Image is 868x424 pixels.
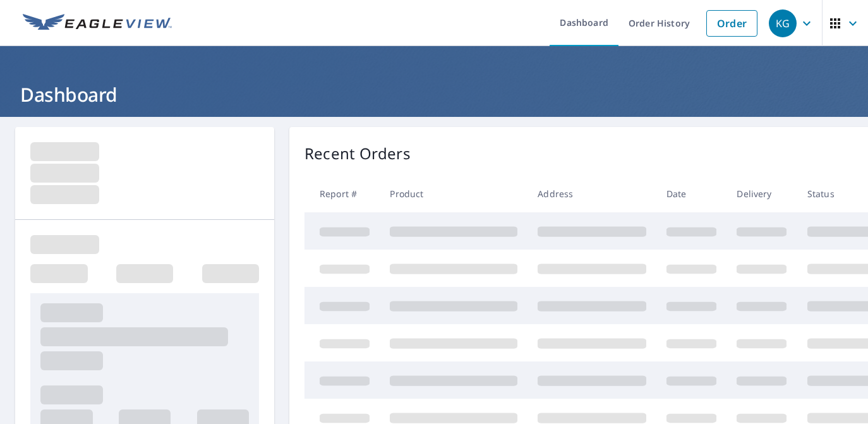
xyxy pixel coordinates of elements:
th: Product [380,175,527,212]
th: Date [656,175,726,212]
h1: Dashboard [15,82,853,107]
img: EV Logo [23,14,172,33]
th: Address [527,175,656,212]
p: Recent Orders [304,142,411,165]
div: KG [769,9,797,37]
a: Order [706,10,757,37]
th: Delivery [726,175,797,212]
th: Report # [304,175,380,212]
